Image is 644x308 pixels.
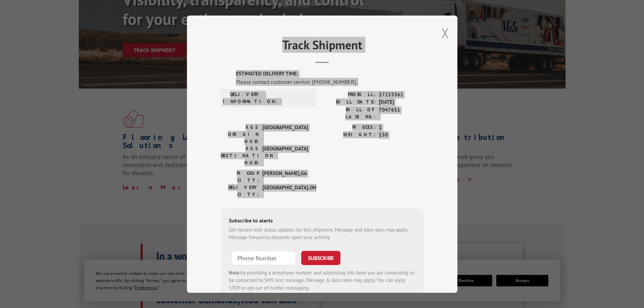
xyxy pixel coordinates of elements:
[301,251,340,265] button: SUBSCRIBE
[262,123,308,145] span: [GEOGRAPHIC_DATA]
[221,123,259,145] label: XGS ORIGIN HUB:
[223,91,261,105] label: DELIVERY INFORMATION:
[229,269,241,276] strong: Note:
[236,77,424,86] div: Please contact customer service: [PHONE_NUMBER].
[379,91,424,98] span: 17233362
[379,123,424,131] span: 1
[379,131,424,139] span: 150
[322,131,376,139] label: WEIGHT:
[442,24,449,42] button: Close modal
[221,169,259,184] label: PICKUP CITY:
[322,123,376,131] label: PIECES:
[379,98,424,106] span: [DATE]
[379,106,424,120] span: 7047651
[229,226,415,241] div: Get texted with status updates for this shipment. Message and data rates may apply. Message frequ...
[221,184,259,198] label: DELIVERY CITY:
[229,269,415,292] div: by providing a telephone number and submitting this form you are consenting to be contacted by SM...
[262,145,308,166] span: [GEOGRAPHIC_DATA]
[236,70,424,78] label: ESTIMATED DELIVERY TIME:
[262,184,308,198] span: [GEOGRAPHIC_DATA] , OH
[229,216,415,226] div: Subscribe to alerts
[262,169,308,184] span: [PERSON_NAME] , GA
[322,91,376,98] label: PROBILL:
[221,40,424,53] h2: Track Shipment
[232,251,296,265] input: Phone Number
[322,98,376,106] label: BILL DATE:
[221,145,259,166] label: XGS DESTINATION HUB:
[322,106,376,120] label: BILL OF LADING:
